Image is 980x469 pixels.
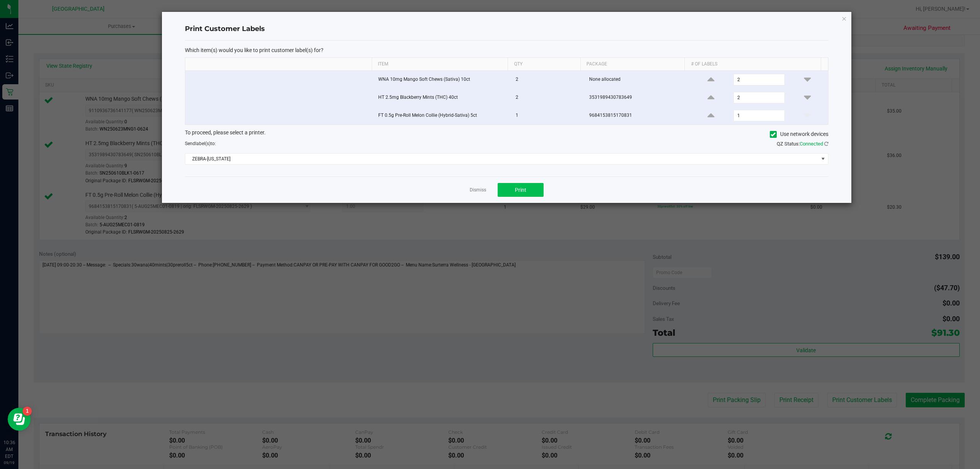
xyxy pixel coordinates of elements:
td: 3531989430783649 [585,89,690,107]
span: Print [515,187,526,193]
span: Connected [800,141,823,147]
td: HT 2.5mg Blackberry Mints (THC) 40ct [374,89,511,107]
a: Dismiss [470,187,486,193]
td: FT 0.5g Pre-Roll Melon Collie (Hybrid-Sativa) 5ct [374,107,511,124]
th: Item [372,58,508,71]
td: 2 [511,89,585,107]
div: To proceed, please select a printer. [179,129,834,140]
label: Use network devices [770,130,828,138]
td: WNA 10mg Mango Soft Chews (Sativa) 10ct [374,71,511,89]
th: Package [580,58,685,71]
iframe: Resource center unread badge [23,407,32,416]
p: Which item(s) would you like to print customer label(s) for? [185,47,828,54]
td: None allocated [585,71,690,89]
td: 2 [511,71,585,89]
span: Send to: [185,141,216,146]
span: QZ Status: [777,141,828,147]
button: Print [498,183,544,197]
th: Qty [508,58,580,71]
th: # of labels [684,58,821,71]
td: 9684153815170831 [585,107,690,124]
span: ZEBRA-[US_STATE] [185,154,818,164]
td: 1 [511,107,585,124]
iframe: Resource center [8,408,31,431]
span: label(s) [195,141,211,146]
h4: Print Customer Labels [185,24,828,34]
